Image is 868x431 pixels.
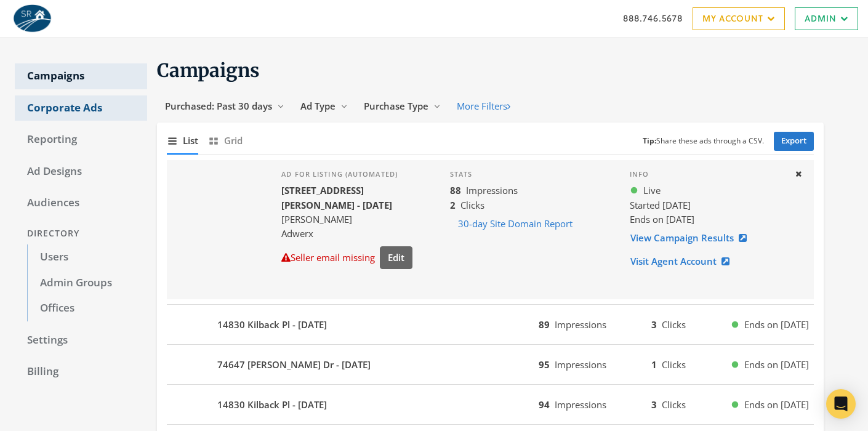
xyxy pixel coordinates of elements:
[15,222,147,245] div: Directory
[662,318,686,331] span: Clicks
[460,199,484,211] span: Clicks
[555,318,606,331] span: Impressions
[643,135,656,146] b: Tip:
[744,358,809,372] span: Ends on [DATE]
[380,246,412,269] button: Edit
[157,58,260,82] span: Campaigns
[15,190,147,216] a: Audiences
[281,212,430,227] div: [PERSON_NAME]
[15,63,147,89] a: Campaigns
[15,95,147,121] a: Corporate Ads
[643,135,764,147] small: Share these ads through a CSV.
[281,170,430,179] h4: Ad for listing (automated)
[630,250,737,273] a: Visit Agent Account
[539,398,550,411] b: 94
[27,296,147,321] a: Offices
[630,213,694,225] span: Ends on [DATE]
[449,95,518,118] button: More Filters
[630,170,784,179] h4: Info
[15,127,147,153] a: Reporting
[165,100,272,112] span: Purchased: Past 30 days
[217,358,371,372] b: 74647 [PERSON_NAME] Dr - [DATE]
[450,212,581,235] button: 30-day Site Domain Report
[157,95,292,118] button: Purchased: Past 30 days
[774,132,814,151] a: Export
[27,244,147,270] a: Users
[167,390,814,419] button: 14830 Kilback Pl - [DATE]94Impressions3ClicksEnds on [DATE]
[651,358,657,371] b: 1
[183,134,198,148] span: List
[281,251,375,265] div: Seller email missing
[630,198,784,212] div: Started [DATE]
[643,183,661,198] span: Live
[281,184,392,211] b: [STREET_ADDRESS][PERSON_NAME] - [DATE]
[555,398,606,411] span: Impressions
[630,227,755,249] a: View Campaign Results
[15,359,147,385] a: Billing
[555,358,606,371] span: Impressions
[27,270,147,296] a: Admin Groups
[795,7,858,30] a: Admin
[450,184,461,196] b: 88
[466,184,518,196] span: Impressions
[826,389,856,419] div: Open Intercom Messenger
[651,318,657,331] b: 3
[450,199,456,211] b: 2
[744,398,809,412] span: Ends on [DATE]
[167,310,814,339] button: 14830 Kilback Pl - [DATE]89Impressions3ClicksEnds on [DATE]
[292,95,356,118] button: Ad Type
[623,12,683,25] a: 888.746.5678
[539,358,550,371] b: 95
[167,127,198,154] button: List
[300,100,336,112] span: Ad Type
[217,318,327,332] b: 14830 Kilback Pl - [DATE]
[15,159,147,185] a: Ad Designs
[651,398,657,411] b: 3
[281,227,430,241] div: Adwerx
[662,398,686,411] span: Clicks
[10,3,54,34] img: Adwerx
[450,170,610,179] h4: Stats
[356,95,449,118] button: Purchase Type
[224,134,243,148] span: Grid
[167,350,814,379] button: 74647 [PERSON_NAME] Dr - [DATE]95Impressions1ClicksEnds on [DATE]
[539,318,550,331] b: 89
[364,100,428,112] span: Purchase Type
[208,127,243,154] button: Grid
[15,328,147,353] a: Settings
[744,318,809,332] span: Ends on [DATE]
[693,7,785,30] a: My Account
[217,398,327,412] b: 14830 Kilback Pl - [DATE]
[662,358,686,371] span: Clicks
